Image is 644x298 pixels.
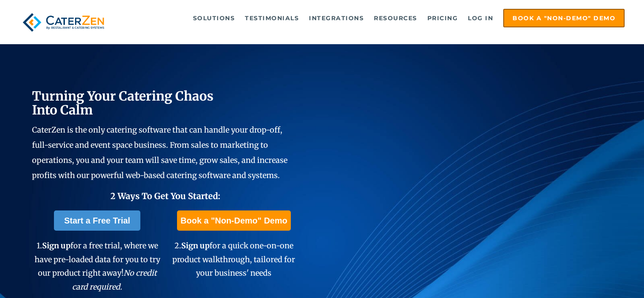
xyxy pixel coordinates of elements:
[35,241,160,291] span: 1. for a free trial, where we have pre-loaded data for you to try our product right away!
[241,10,303,27] a: Testimonials
[305,10,368,27] a: Integrations
[32,125,287,180] span: CaterZen is the only catering software that can handle your drop-off, full-service and event spac...
[42,241,70,250] span: Sign up
[19,9,107,36] img: caterzen
[503,9,625,27] a: Book a "Non-Demo" Demo
[370,10,421,27] a: Resources
[177,210,290,231] a: Book a "Non-Demo" Demo
[181,241,209,250] span: Sign up
[172,241,295,278] span: 2. for a quick one-on-one product walkthrough, tailored for your business' needs
[32,88,214,118] span: Turning Your Catering Chaos Into Calm
[110,191,220,201] span: 2 Ways To Get You Started:
[189,10,239,27] a: Solutions
[72,268,157,291] em: No credit card required.
[464,10,497,27] a: Log in
[123,9,625,27] div: Navigation Menu
[54,210,140,231] a: Start a Free Trial
[423,10,462,27] a: Pricing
